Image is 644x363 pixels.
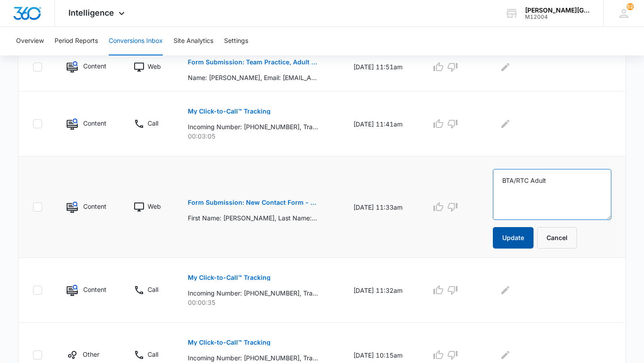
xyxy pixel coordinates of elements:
[343,92,420,156] td: [DATE] 11:41am
[188,288,318,298] p: Incoming Number: [PHONE_NUMBER], Tracking Number: [PHONE_NUMBER], Ring To: [PHONE_NUMBER], Caller...
[188,332,271,353] button: My Click-to-Call™ Tracking
[188,199,318,206] p: Form Submission: New Contact Form - [PERSON_NAME] Tennis
[148,285,158,294] p: Call
[188,131,332,141] p: 00:03:05
[498,60,513,74] button: Edit Comments
[498,117,513,131] button: Edit Comments
[343,258,420,323] td: [DATE] 11:32am
[627,3,634,10] span: 52
[188,59,318,65] p: Form Submission: Team Practice, Adult Private Group, or USTA Team Request Form
[16,27,44,55] button: Overview
[174,27,213,55] button: Site Analytics
[188,274,271,281] p: My Click-to-Call™ Tracking
[498,348,513,362] button: Edit Comments
[148,350,158,359] p: Call
[83,118,106,128] p: Content
[188,267,271,288] button: My Click-to-Call™ Tracking
[83,202,106,211] p: Content
[537,227,577,249] button: Cancel
[68,8,114,17] span: Intelligence
[627,3,634,10] div: notifications count
[498,283,513,297] button: Edit Comments
[525,7,590,14] div: account name
[343,42,420,92] td: [DATE] 11:51am
[188,122,318,131] p: Incoming Number: [PHONE_NUMBER], Tracking Number: [PHONE_NUMBER], Ring To: [PHONE_NUMBER], Caller...
[343,156,420,258] td: [DATE] 11:33am
[224,27,248,55] button: Settings
[83,285,106,294] p: Content
[148,202,161,211] p: Web
[525,14,590,20] div: account id
[55,27,98,55] button: Period Reports
[188,51,318,73] button: Form Submission: Team Practice, Adult Private Group, or USTA Team Request Form
[493,169,611,220] textarea: BTA/RTC Adult
[188,73,318,82] p: Name: [PERSON_NAME], Email: [EMAIL_ADDRESS][DOMAIN_NAME], Phone: [PHONE_NUMBER], Player Levels: 3...
[83,350,99,359] p: Other
[188,339,271,346] p: My Click-to-Call™ Tracking
[109,27,163,55] button: Conversions Inbox
[83,61,106,71] p: Content
[188,353,318,363] p: Incoming Number: [PHONE_NUMBER], Tracking Number: [PHONE_NUMBER], Ring To: [PHONE_NUMBER], Caller...
[493,227,534,249] button: Update
[188,101,271,122] button: My Click-to-Call™ Tracking
[148,118,158,128] p: Call
[188,108,271,114] p: My Click-to-Call™ Tracking
[188,213,318,223] p: First Name: [PERSON_NAME], Last Name: [PERSON_NAME], Email: [PERSON_NAME][EMAIL_ADDRESS][PERSON_N...
[188,192,318,213] button: Form Submission: New Contact Form - [PERSON_NAME] Tennis
[148,62,161,71] p: Web
[188,298,332,307] p: 00:00:35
